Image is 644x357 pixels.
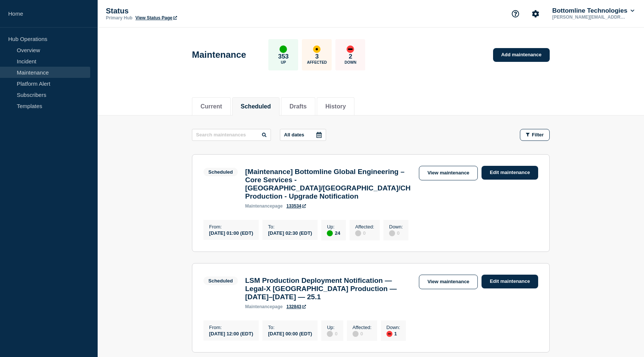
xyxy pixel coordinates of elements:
span: maintenance [245,304,272,309]
div: up [327,230,333,236]
button: Drafts [290,103,307,110]
p: page [245,203,283,209]
input: Search maintenances [192,129,271,141]
p: To : [268,325,312,330]
a: 133534 [286,203,306,209]
p: Up : [327,325,337,330]
p: 3 [315,53,319,60]
p: To : [268,224,312,230]
div: 0 [327,330,337,337]
div: 0 [389,230,403,236]
a: Edit maintenance [482,166,538,180]
h3: [Maintenance] Bottomline Global Engineering – Core Services - [GEOGRAPHIC_DATA]/[GEOGRAPHIC_DATA]... [245,168,411,200]
p: Affected : [353,325,372,330]
div: 24 [327,230,340,236]
div: Scheduled [208,278,233,284]
button: Support [508,6,523,22]
div: affected [313,45,321,53]
p: page [245,304,283,309]
p: From : [209,325,253,330]
button: Bottomline Technologies [551,7,636,15]
div: 1 [386,330,400,337]
p: Up : [327,224,340,230]
h3: LSM Production Deployment Notification — Legal-X [GEOGRAPHIC_DATA] Production — [DATE]–[DATE] — 25.1 [245,277,411,301]
div: [DATE] 00:00 (EDT) [268,330,312,337]
div: disabled [327,331,333,337]
div: down [386,331,392,337]
div: [DATE] 01:00 (EDT) [209,230,253,236]
a: View maintenance [419,166,478,180]
a: Add maintenance [493,48,550,62]
p: Affected [307,60,327,64]
div: 0 [355,230,374,236]
div: up [280,45,287,53]
button: All dates [280,129,326,141]
p: Down : [386,325,400,330]
a: Edit maintenance [482,275,538,288]
div: disabled [389,230,395,236]
a: 132843 [286,304,306,309]
div: 0 [353,330,372,337]
p: [PERSON_NAME][EMAIL_ADDRESS][DOMAIN_NAME] [551,15,628,20]
p: Status [106,7,255,15]
button: Account settings [528,6,543,22]
span: maintenance [245,203,272,209]
button: History [325,103,346,110]
p: 2 [349,53,352,60]
button: Scheduled [241,103,271,110]
span: Filter [532,132,544,138]
p: All dates [284,132,304,138]
a: View maintenance [419,275,478,289]
div: Scheduled [208,169,233,175]
p: Down [345,60,357,64]
p: Up [281,60,286,64]
div: disabled [353,331,359,337]
p: From : [209,224,253,230]
p: Primary Hub [106,15,132,20]
p: Affected : [355,224,374,230]
h1: Maintenance [192,50,246,60]
p: 353 [278,53,288,60]
div: disabled [355,230,361,236]
div: [DATE] 02:30 (EDT) [268,230,312,236]
a: View Status Page [135,15,177,20]
div: down [347,45,354,53]
button: Current [201,103,222,110]
p: Down : [389,224,403,230]
div: [DATE] 12:00 (EDT) [209,330,253,337]
button: Filter [520,129,550,141]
